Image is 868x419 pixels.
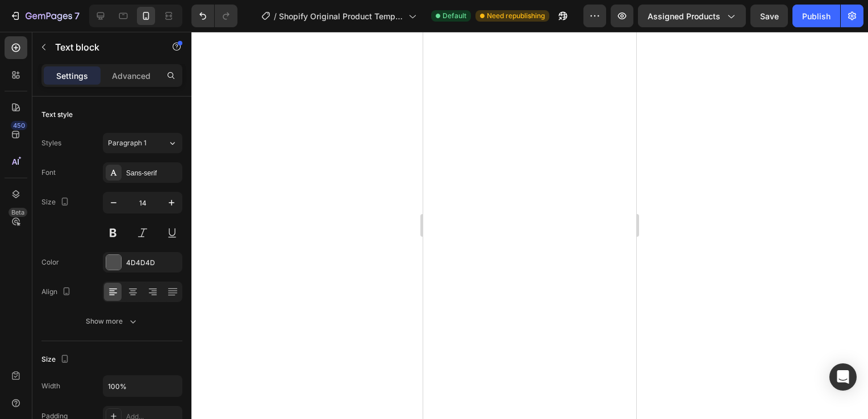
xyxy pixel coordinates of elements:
[126,168,180,178] div: Sans-serif
[126,258,180,268] div: 4D4D4D
[9,208,27,217] div: Beta
[829,363,857,391] div: Open Intercom Messenger
[74,9,80,23] p: 7
[103,133,182,153] button: Paragraph 1
[41,195,72,210] div: Size
[41,167,56,178] div: Font
[108,138,147,148] span: Paragraph 1
[41,110,73,120] div: Text style
[760,11,779,21] span: Save
[11,121,27,130] div: 450
[279,10,404,22] span: Shopify Original Product Template
[41,311,182,332] button: Show more
[41,138,61,148] div: Styles
[112,70,151,82] p: Advanced
[5,5,85,27] button: 7
[86,316,139,327] div: Show more
[55,40,152,54] p: Text block
[487,11,545,21] span: Need republishing
[56,70,88,82] p: Settings
[648,10,720,22] span: Assigned Products
[750,5,788,27] button: Save
[41,381,60,391] div: Width
[41,352,72,367] div: Size
[191,5,237,27] div: Undo/Redo
[41,257,59,267] div: Color
[792,5,840,27] button: Publish
[443,11,466,21] span: Default
[423,32,636,419] iframe: Design area
[638,5,746,27] button: Assigned Products
[274,10,277,22] span: /
[103,376,182,396] input: Auto
[802,10,831,22] div: Publish
[41,284,73,300] div: Align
